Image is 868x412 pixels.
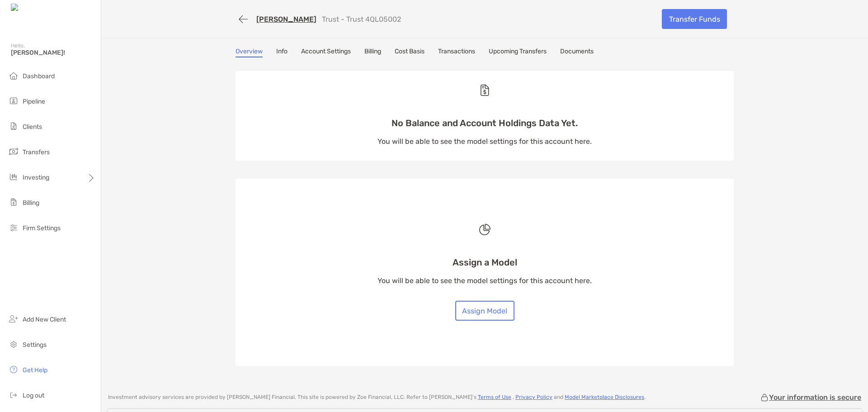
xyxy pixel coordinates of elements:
[8,95,19,106] img: pipeline icon
[23,199,39,207] span: Billing
[565,394,644,400] a: Model Marketplace Disclosures
[489,47,547,57] a: Upcoming Transfers
[364,47,381,57] a: Billing
[23,148,50,156] span: Transfers
[23,72,55,80] span: Dashboard
[276,47,288,57] a: Info
[377,118,592,129] p: No Balance and Account Holdings Data Yet.
[23,123,42,131] span: Clients
[256,15,316,24] a: [PERSON_NAME]
[662,9,727,29] a: Transfer Funds
[108,394,646,401] p: Investment advisory services are provided by [PERSON_NAME] Financial . This site is powered by Zo...
[8,389,19,400] img: logout icon
[377,257,592,268] p: Assign a Model
[8,70,19,81] img: dashboard icon
[23,224,61,232] span: Firm Settings
[478,394,511,400] a: Terms of Use
[8,313,19,324] img: add_new_client icon
[23,174,49,181] span: Investing
[769,393,861,402] p: Your information is secure
[8,197,19,208] img: billing icon
[377,275,592,286] p: You will be able to see the model settings for this account here.
[438,47,475,57] a: Transactions
[23,98,45,105] span: Pipeline
[455,301,514,321] button: Assign Model
[23,316,66,323] span: Add New Client
[8,339,19,350] img: settings icon
[560,47,594,57] a: Documents
[236,47,263,57] a: Overview
[23,392,44,399] span: Log out
[8,222,19,233] img: firm-settings icon
[11,49,95,57] span: [PERSON_NAME]!
[8,121,19,132] img: clients icon
[23,341,47,349] span: Settings
[8,364,19,375] img: get-help icon
[8,146,19,157] img: transfers icon
[395,47,425,57] a: Cost Basis
[8,171,19,182] img: investing icon
[301,47,351,57] a: Account Settings
[322,15,401,24] p: Trust - Trust 4QL05002
[23,366,47,374] span: Get Help
[11,4,49,12] img: Zoe Logo
[515,394,552,400] a: Privacy Policy
[377,136,592,147] p: You will be able to see the model settings for this account here.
